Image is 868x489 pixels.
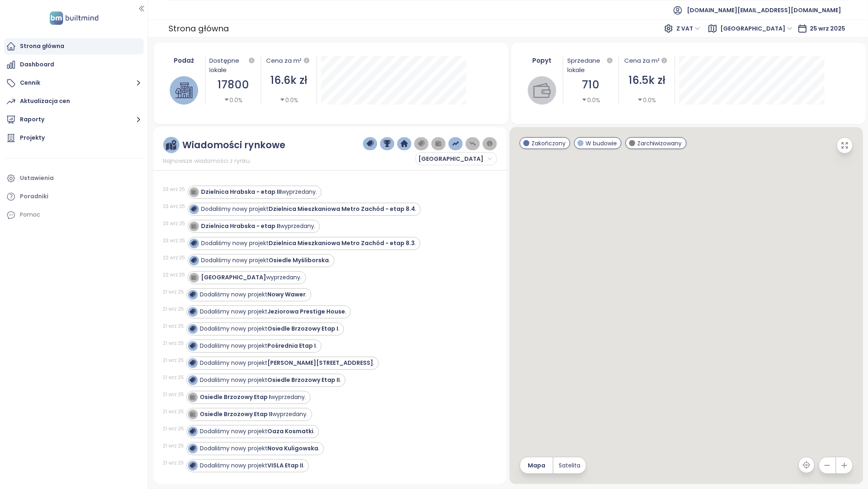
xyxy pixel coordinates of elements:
[676,22,700,35] span: Z VAT
[191,240,197,246] img: icon
[182,140,285,150] div: Wiadomości rynkowe
[268,461,304,469] strong: VISLA Etap II
[268,307,345,316] strong: Jeziorowa Prestige House
[533,82,551,99] img: wallet
[190,411,195,417] img: icon
[201,273,267,281] strong: [GEOGRAPHIC_DATA]
[20,133,45,143] div: Projekty
[20,41,64,51] div: Strona główna
[586,139,617,148] span: W budowie
[637,96,656,105] div: 0.0%
[623,72,670,89] div: 16.5k zł
[163,442,184,450] div: 21 wrz 25
[163,340,184,347] div: 21 wrz 25
[47,10,101,26] img: logo
[4,207,144,223] div: Pomoc
[163,374,184,381] div: 21 wrz 25
[401,140,408,147] img: home-dark-blue.png
[190,445,195,451] img: icon
[268,359,374,367] strong: [PERSON_NAME][STREET_ADDRESS]
[268,325,339,333] strong: Osiedle Brzozowy Etap I
[384,140,391,147] img: trophy-dark-blue.png
[190,292,195,297] img: icon
[200,461,305,470] div: Dodaliśmy nowy projekt .
[20,59,54,70] div: Dashboard
[280,96,298,105] div: 0.0%
[163,408,184,415] div: 21 wrz 25
[190,394,195,400] img: icon
[210,56,257,75] div: Dostępne lokale
[269,205,415,213] strong: Dzielnica Mieszkaniowa Metro Zachód - etap 8.4
[4,112,144,128] button: Raporty
[4,57,144,73] a: Dashboard
[201,273,302,282] div: wyprzedany.
[163,237,186,244] div: 23 wrz 25
[224,96,243,105] div: 0.0%
[268,444,319,452] strong: Nova Kuligowska
[559,461,580,470] span: Satelita
[200,410,273,418] strong: Osiedle Brzozowy Etap II
[20,96,70,106] div: Aktualizacja cen
[531,139,566,148] span: Zakończony
[190,463,195,468] img: icon
[200,393,271,401] strong: Osiedle Brzozowy Etap I
[4,38,144,55] a: Strona główna
[163,271,186,278] div: 22 wrz 25
[269,256,329,264] strong: Osiedle Myśliborska
[553,457,586,474] button: Satelita
[166,140,176,150] img: ruler
[163,156,251,165] span: Najnowsze wiadomości z rynku.
[210,77,257,93] div: 17800
[4,170,144,186] a: Ustawienia
[637,139,682,148] span: Zarchiwizowany
[268,376,340,384] strong: Osiedle Brzozowy Etap II
[190,428,195,434] img: icon
[201,205,417,213] div: Dodaliśmy nowy projekt .
[191,257,197,263] img: icon
[190,326,195,331] img: icon
[190,309,195,314] img: icon
[20,191,48,202] div: Poradniki
[452,140,459,147] img: price-increases.png
[200,410,308,419] div: wyprzedany.
[623,56,670,66] div: Cena za m²
[525,56,559,65] div: Popyt
[200,342,317,350] div: Dodaliśmy nowy projekt .
[268,290,306,298] strong: Nowy Wawer
[191,206,197,212] img: icon
[163,425,184,432] div: 21 wrz 25
[435,140,442,147] img: wallet-dark-grey.png
[268,342,316,350] strong: Pośrednia Etap I
[637,97,643,103] span: caret-down
[200,307,347,316] div: Dodaliśmy nowy projekt .
[486,140,494,147] img: information-circle.png
[567,77,614,93] div: 710
[163,305,184,313] div: 21 wrz 25
[720,22,793,35] span: Warszawa
[191,189,197,195] img: icon
[201,222,316,230] div: wyprzedany.
[687,0,841,20] span: [DOMAIN_NAME][EMAIL_ADDRESS][DOMAIN_NAME]
[4,130,144,146] a: Projekty
[367,140,374,147] img: price-tag-dark-blue.png
[167,56,201,65] div: Podaż
[469,140,477,147] img: price-decreases.png
[418,153,492,165] span: Warszawa
[582,97,587,103] span: caret-down
[418,140,425,147] img: price-tag-grey.png
[567,56,614,75] div: Sprzedane lokale
[191,274,197,280] img: icon
[190,377,195,383] img: icon
[163,288,184,296] div: 21 wrz 25
[810,24,845,33] span: 25 wrz 2025
[528,461,545,470] span: Mapa
[201,188,317,196] div: wyprzedany.
[201,239,416,248] div: Dodaliśmy nowy projekt .
[163,220,186,227] div: 23 wrz 25
[175,82,192,99] img: house
[200,444,320,453] div: Dodaliśmy nowy projekt .
[266,56,302,66] div: Cena za m²
[163,186,186,193] div: 23 wrz 25
[265,72,313,89] div: 16.6k zł
[4,93,144,110] a: Aktualizacja cen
